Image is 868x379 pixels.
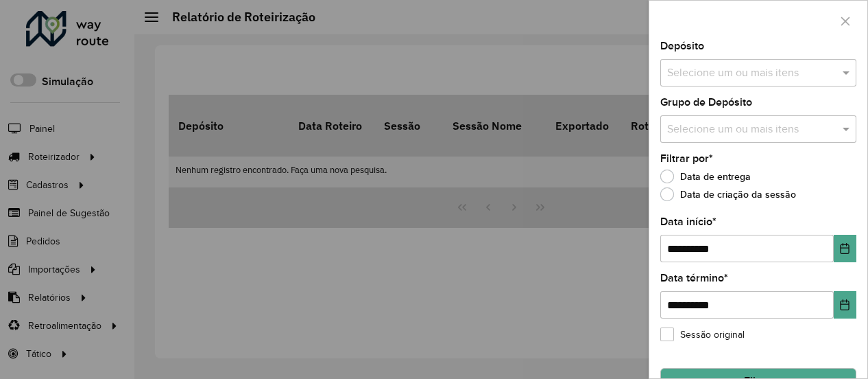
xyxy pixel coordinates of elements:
[660,328,745,342] label: Sessão original
[660,270,728,286] label: Data término
[660,38,704,54] label: Depósito
[834,235,856,262] button: Choose Date
[660,214,716,230] label: Data início
[660,170,751,183] label: Data de entrega
[834,291,856,319] button: Choose Date
[660,150,713,167] label: Filtrar por
[660,94,752,111] label: Grupo de Depósito
[660,187,796,201] label: Data de criação da sessão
